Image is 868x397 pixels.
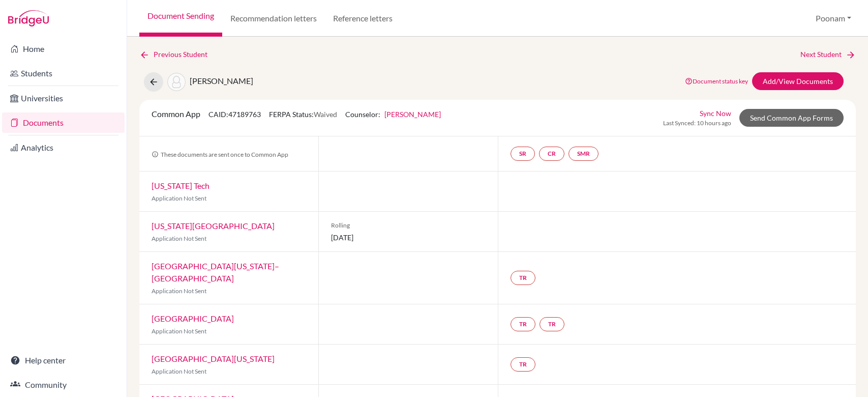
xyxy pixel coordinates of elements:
a: [PERSON_NAME] [384,110,441,119]
a: Add/View Documents [752,72,844,90]
a: Community [2,375,125,395]
span: FERPA Status: [269,110,337,119]
a: [US_STATE][GEOGRAPHIC_DATA] [152,221,275,231]
a: Document status key [685,77,748,85]
span: Application Not Sent [152,327,206,335]
span: Counselor: [345,110,441,119]
a: Help center [2,350,125,371]
a: Home [2,39,125,59]
a: TR [511,271,535,285]
a: [GEOGRAPHIC_DATA][US_STATE] [152,354,275,363]
a: Universities [2,88,125,108]
span: Application Not Sent [152,235,206,242]
span: [DATE] [331,232,485,243]
span: Application Not Sent [152,287,206,295]
a: Send Common App Forms [739,109,844,127]
a: SR [511,147,535,161]
a: Students [2,63,125,83]
a: Previous Student [139,49,216,60]
span: These documents are sent once to Common App [152,151,288,158]
span: Common App [152,109,200,119]
button: Poonam [811,9,856,28]
a: Next Student [800,49,856,60]
a: [GEOGRAPHIC_DATA] [152,314,234,323]
span: [PERSON_NAME] [190,76,253,86]
span: Last Synced: 10 hours ago [663,119,731,128]
a: TR [511,317,535,331]
span: Waived [314,110,337,119]
a: Analytics [2,137,125,158]
a: Documents [2,112,125,133]
span: CAID: 47189763 [208,110,261,119]
img: Bridge-U [8,10,49,26]
a: [GEOGRAPHIC_DATA][US_STATE]–[GEOGRAPHIC_DATA] [152,261,279,283]
a: CR [539,147,564,161]
a: SMR [568,147,598,161]
a: TR [540,317,564,331]
a: [US_STATE] Tech [152,181,209,190]
a: TR [511,357,535,372]
span: Application Not Sent [152,367,206,375]
span: Application Not Sent [152,194,206,202]
span: Rolling [331,221,485,230]
a: Sync Now [700,108,731,119]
